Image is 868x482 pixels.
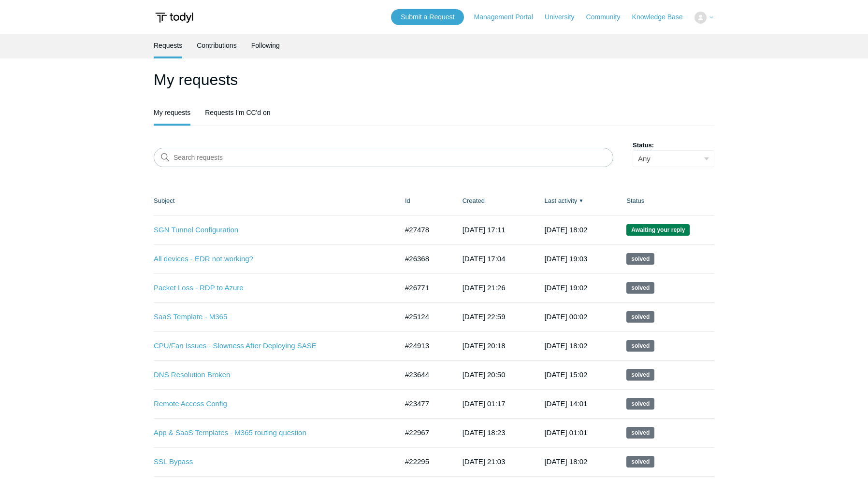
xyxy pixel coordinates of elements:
[251,34,280,57] a: Following
[463,341,506,350] time: 2025-05-15T20:18:39+00:00
[633,141,714,150] label: Status:
[154,148,613,167] input: Search requests
[463,399,506,408] time: 2025-03-09T01:17:36+00:00
[391,9,464,25] a: Submit a Request
[154,101,190,124] a: My requests
[544,312,587,321] time: 2025-06-25T00:02:02+00:00
[154,68,714,91] h1: My requests
[544,284,587,292] time: 2025-08-05T19:02:30+00:00
[463,255,506,263] time: 2025-07-18T17:04:00+00:00
[197,34,237,57] a: Contributions
[154,34,182,57] a: Requests
[395,273,453,302] td: #26771
[395,331,453,360] td: #24913
[474,12,543,22] a: Management Portal
[395,215,453,244] td: #27478
[395,302,453,331] td: #25124
[395,447,453,476] td: #22295
[395,186,453,215] th: Id
[154,369,383,381] a: DNS Resolution Broken
[154,312,383,323] a: SaaS Template - M365
[626,282,654,294] span: This request has been solved
[579,197,583,204] span: ▼
[154,427,383,439] a: App & SaaS Templates - M365 routing question
[632,12,693,22] a: Knowledge Base
[544,255,587,263] time: 2025-08-07T19:03:05+00:00
[154,456,383,468] a: SSL Bypass
[586,12,630,22] a: Community
[154,225,383,236] a: SGN Tunnel Configuration
[205,101,270,124] a: Requests I'm CC'd on
[626,340,654,352] span: This request has been solved
[463,428,506,437] time: 2025-02-13T18:23:35+00:00
[463,312,506,321] time: 2025-05-27T22:59:28+00:00
[544,399,587,408] time: 2025-03-30T14:01:52+00:00
[395,389,453,418] td: #23477
[463,457,506,466] time: 2025-01-09T21:03:31+00:00
[544,197,577,204] a: Last activity▼
[154,398,383,410] a: Remote Access Config
[154,186,395,215] th: Subject
[626,224,690,236] span: We are waiting for you to respond
[463,226,506,234] time: 2025-08-15T17:11:27+00:00
[154,340,383,352] a: CPU/Fan Issues - Slowness After Deploying SASE
[544,457,587,466] time: 2025-02-02T18:02:37+00:00
[154,283,383,294] a: Packet Loss - RDP to Azure
[626,369,654,381] span: This request has been solved
[626,398,654,410] span: This request has been solved
[154,254,383,265] a: All devices - EDR not working?
[626,456,654,468] span: This request has been solved
[545,12,584,22] a: University
[544,428,587,437] time: 2025-03-14T01:01:52+00:00
[544,226,587,234] time: 2025-08-17T18:02:16+00:00
[395,244,453,273] td: #26368
[617,186,714,215] th: Status
[626,427,654,439] span: This request has been solved
[395,360,453,389] td: #23644
[626,253,654,265] span: This request has been solved
[544,370,587,379] time: 2025-04-24T15:02:00+00:00
[463,197,485,204] a: Created
[544,341,587,350] time: 2025-06-12T18:02:36+00:00
[626,311,654,323] span: This request has been solved
[463,370,506,379] time: 2025-03-17T20:50:48+00:00
[463,284,506,292] time: 2025-07-27T21:26:52+00:00
[154,9,195,27] img: Todyl Support Center Help Center home page
[395,418,453,447] td: #22967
